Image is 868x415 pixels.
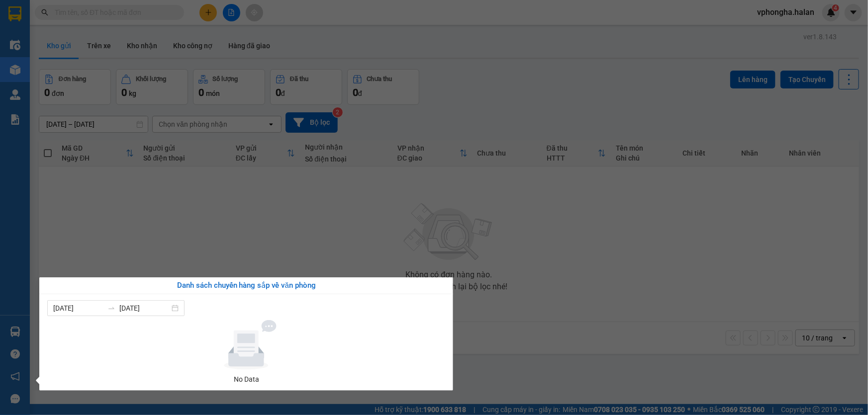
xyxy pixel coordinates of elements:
span: swap-right [107,304,115,312]
input: Từ ngày [53,303,103,314]
div: Danh sách chuyến hàng sắp về văn phòng [47,280,445,292]
span: to [107,304,115,312]
div: No Data [51,374,441,385]
input: Đến ngày [119,303,170,314]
